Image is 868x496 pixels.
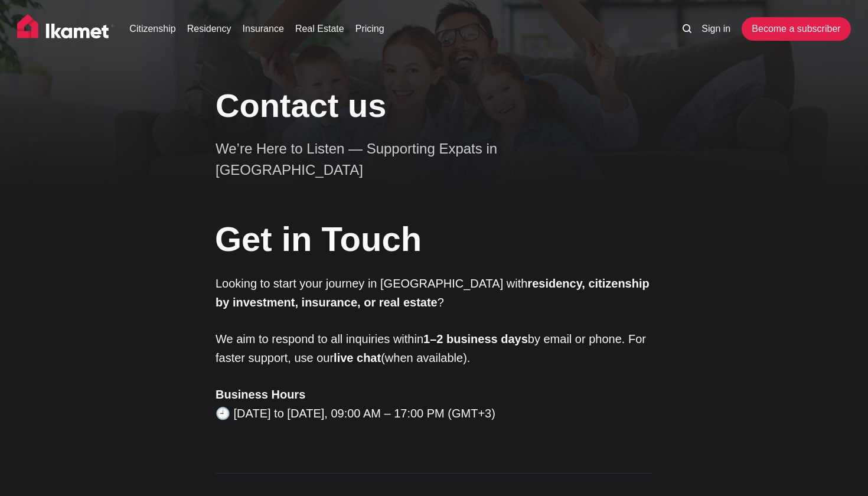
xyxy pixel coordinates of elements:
p: We aim to respond to all inquiries within by email or phone. For faster support, use our (when av... [216,329,652,367]
img: Ikamet home [17,14,114,44]
a: Citizenship [129,22,175,36]
strong: 1–2 business days [423,332,528,345]
a: Become a subscriber [742,17,850,41]
a: Insurance [243,22,284,36]
a: Residency [187,22,231,36]
h1: Contact us [216,86,652,125]
h1: Get in Touch [215,215,652,263]
a: Sign in [701,22,730,36]
a: Pricing [355,22,384,36]
p: We’re Here to Listen — Supporting Expats in [GEOGRAPHIC_DATA] [216,138,629,181]
p: 🕘 [DATE] to [DATE], 09:00 AM – 17:00 PM (GMT+3) [216,385,652,423]
strong: residency, citizenship by investment, insurance, or real estate [216,277,650,309]
p: Looking to start your journey in [GEOGRAPHIC_DATA] with ? [216,274,652,312]
a: Real Estate [295,22,344,36]
strong: Business Hours [216,388,305,401]
strong: live chat [334,351,381,364]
